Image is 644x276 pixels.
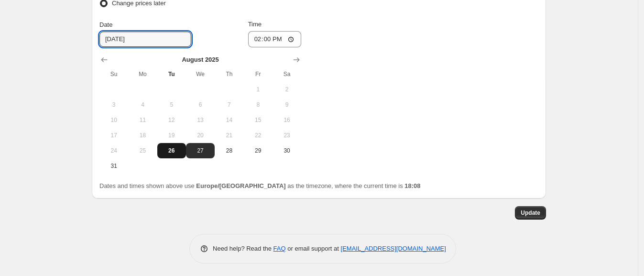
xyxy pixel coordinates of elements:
[157,97,186,112] button: Tuesday August 5 2025
[186,143,215,158] button: Wednesday August 27 2025
[244,82,273,97] button: Friday August 1 2025
[103,132,124,139] span: 17
[276,132,297,139] span: 23
[273,66,301,82] th: Saturday
[248,147,269,155] span: 29
[128,112,157,128] button: Monday August 11 2025
[132,132,153,139] span: 18
[215,97,243,112] button: Thursday August 7 2025
[515,206,546,220] button: Update
[276,147,297,155] span: 30
[190,101,211,109] span: 6
[161,101,182,109] span: 5
[157,128,186,143] button: Tuesday August 19 2025
[99,97,128,112] button: Sunday August 3 2025
[521,209,540,217] span: Update
[99,158,128,174] button: Sunday August 31 2025
[161,147,182,155] span: 26
[103,116,124,124] span: 10
[276,70,297,78] span: Sa
[218,101,240,109] span: 7
[404,182,420,189] b: 18:08
[248,132,269,139] span: 22
[190,147,211,155] span: 27
[186,112,215,128] button: Wednesday August 13 2025
[186,97,215,112] button: Wednesday August 6 2025
[244,112,273,128] button: Friday August 15 2025
[157,66,186,82] th: Tuesday
[290,53,303,66] button: Show next month, September 2025
[98,53,111,66] button: Show previous month, July 2025
[273,143,301,158] button: Saturday August 30 2025
[244,143,273,158] button: Friday August 29 2025
[286,245,341,252] span: or email support at
[341,245,446,252] a: [EMAIL_ADDRESS][DOMAIN_NAME]
[244,128,273,143] button: Friday August 22 2025
[218,132,240,139] span: 21
[99,66,128,82] th: Sunday
[161,132,182,139] span: 19
[132,70,153,78] span: Mo
[161,70,182,78] span: Tu
[128,128,157,143] button: Monday August 18 2025
[103,162,124,170] span: 31
[273,245,286,252] a: FAQ
[248,101,269,109] span: 8
[248,31,302,47] input: 12:00
[273,97,301,112] button: Saturday August 9 2025
[196,182,285,189] b: Europe/[GEOGRAPHIC_DATA]
[218,147,240,155] span: 28
[99,112,128,128] button: Sunday August 10 2025
[190,116,211,124] span: 13
[161,116,182,124] span: 12
[103,147,124,155] span: 24
[273,128,301,143] button: Saturday August 23 2025
[157,143,186,158] button: Today Tuesday August 26 2025
[248,70,269,78] span: Fr
[99,143,128,158] button: Sunday August 24 2025
[276,101,297,109] span: 9
[190,70,211,78] span: We
[273,112,301,128] button: Saturday August 16 2025
[128,66,157,82] th: Monday
[103,70,124,78] span: Su
[186,66,215,82] th: Wednesday
[132,101,153,109] span: 4
[99,32,191,47] input: 8/26/2025
[276,86,297,93] span: 2
[99,182,421,189] span: Dates and times shown above use as the timezone, where the current time is
[244,66,273,82] th: Friday
[248,86,269,93] span: 1
[186,128,215,143] button: Wednesday August 20 2025
[215,143,243,158] button: Thursday August 28 2025
[157,112,186,128] button: Tuesday August 12 2025
[218,70,240,78] span: Th
[213,245,273,252] span: Need help? Read the
[99,128,128,143] button: Sunday August 17 2025
[215,66,243,82] th: Thursday
[103,101,124,109] span: 3
[132,116,153,124] span: 11
[248,21,262,28] span: Time
[273,82,301,97] button: Saturday August 2 2025
[99,21,112,28] span: Date
[218,116,240,124] span: 14
[128,143,157,158] button: Monday August 25 2025
[276,116,297,124] span: 16
[132,147,153,155] span: 25
[128,97,157,112] button: Monday August 4 2025
[244,97,273,112] button: Friday August 8 2025
[215,128,243,143] button: Thursday August 21 2025
[190,132,211,139] span: 20
[248,116,269,124] span: 15
[215,112,243,128] button: Thursday August 14 2025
